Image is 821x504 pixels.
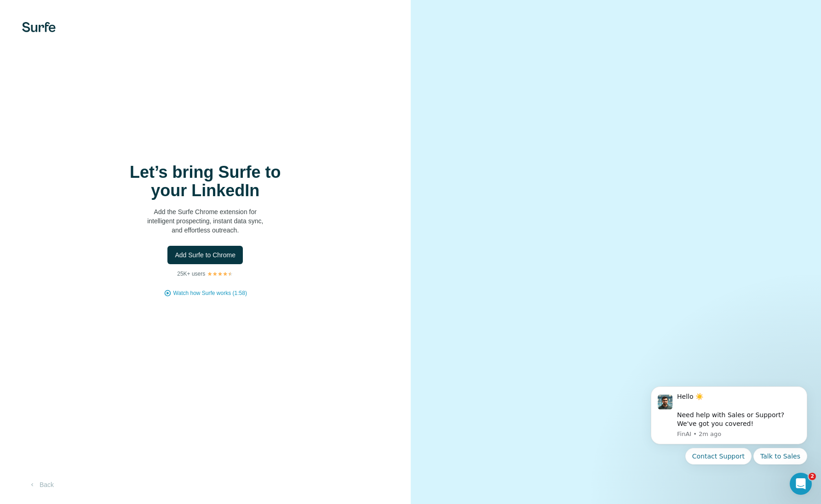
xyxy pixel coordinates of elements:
[113,207,297,235] p: Add the Surfe Chrome extension for intelligent prospecting, instant data sync, and effortless out...
[22,22,56,32] img: Surfe's logo
[207,271,233,277] img: Rating Stars
[809,473,816,480] span: 2
[22,476,60,493] button: Back
[637,375,821,499] iframe: Intercom notifications message
[113,163,297,200] h1: Let’s bring Surfe to your LinkedIn
[173,289,247,297] button: Watch how Surfe works (1:58)
[167,246,243,264] button: Add Surfe to Chrome
[175,250,235,260] span: Add Surfe to Chrome
[790,473,812,495] iframe: Intercom live chat
[177,270,205,278] p: 25K+ users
